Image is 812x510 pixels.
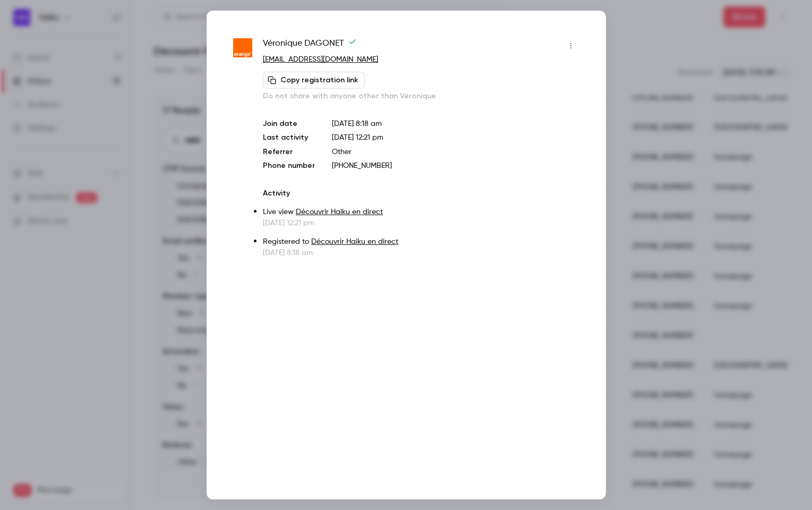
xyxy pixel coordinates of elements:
[263,91,579,101] p: Do not share with anyone other than Véronique
[263,147,315,157] p: Referrer
[263,218,579,228] p: [DATE] 12:21 pm
[263,207,579,218] p: Live view
[332,134,383,141] span: [DATE] 12:21 pm
[263,37,357,54] span: Véronique DAGONET
[296,208,383,216] a: Découvrir Haiku en direct
[263,132,315,143] p: Last activity
[263,118,315,129] p: Join date
[263,72,365,89] button: Copy registration link
[263,248,579,258] p: [DATE] 8:18 am
[233,38,253,58] img: wanadoo.fr
[263,236,579,248] p: Registered to
[263,56,378,63] a: [EMAIL_ADDRESS][DOMAIN_NAME]
[332,118,579,129] p: [DATE] 8:18 am
[311,238,398,245] a: Découvrir Haiku en direct
[332,147,579,157] p: Other
[332,160,579,171] p: [PHONE_NUMBER]
[263,160,315,171] p: Phone number
[263,188,579,199] p: Activity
